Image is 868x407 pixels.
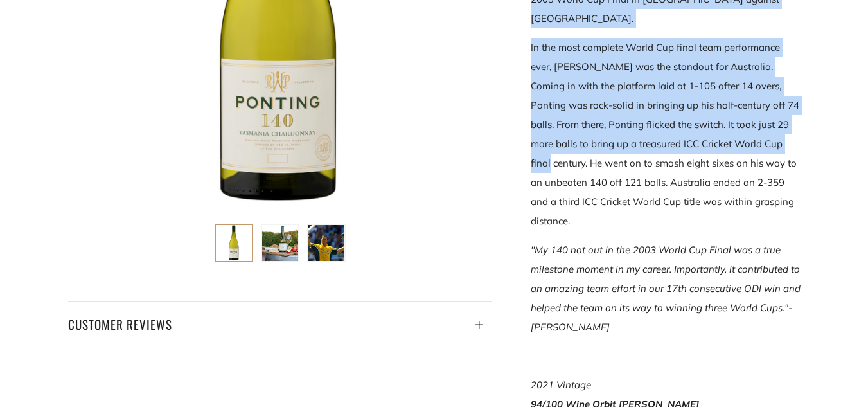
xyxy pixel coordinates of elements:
a: Customer Reviews [68,301,492,335]
img: Load image into Gallery viewer, Ponting Milestone &#39;140&#39; Tasmanian Chardonnay 2023 [308,225,344,261]
button: Load image into Gallery viewer, Ponting Milestone &#39;140&#39; Tasmanian Chardonnay 2023 [215,224,253,262]
em: ''My 140 not out in the 2003 World Cup Final was a true milestone moment in my career. Importantl... [531,244,801,333]
img: Load image into Gallery viewer, Ponting Milestone &#39;140&#39; Tasmanian Chardonnay 2023 [262,225,298,261]
span: In the most complete World Cup final team performance ever, [PERSON_NAME] was the standout for Au... [531,41,799,227]
img: Load image into Gallery viewer, Ponting Milestone &#39;140&#39; Tasmanian Chardonnay 2023 [216,225,252,261]
h4: Customer Reviews [68,313,492,335]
